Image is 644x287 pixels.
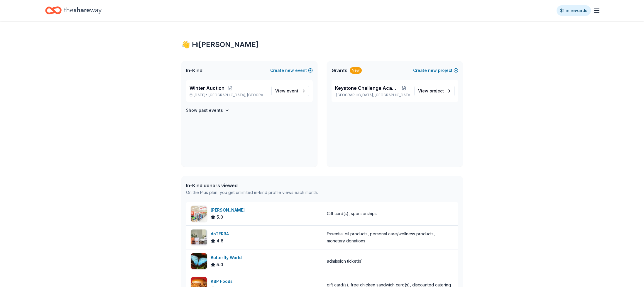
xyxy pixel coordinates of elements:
span: 5.0 [217,261,223,268]
img: Image for Butterfly World [191,253,207,269]
div: doTERRA [211,230,231,237]
p: [DATE] • [190,93,267,97]
span: event [287,88,298,93]
img: Image for doTERRA [191,229,207,245]
a: Home [45,4,102,17]
div: In-Kind donors viewed [186,182,318,189]
div: New [350,67,362,74]
button: Createnewproject [413,67,458,74]
div: KBP Foods [211,278,235,285]
div: admission ticket(s) [327,258,363,265]
div: Gift card(s), sponsorships [327,210,377,217]
img: Image for Winn-Dixie [191,206,207,222]
button: Show past events [186,107,229,114]
div: On the Plus plan, you get unlimited in-kind profile views each month. [186,189,318,196]
span: project [430,88,444,93]
span: new [428,67,437,74]
a: View project [414,86,455,96]
div: 👋 Hi [PERSON_NAME] [181,40,463,49]
h4: Show past events [186,107,223,114]
div: Butterfly World [211,254,244,261]
span: Keystone Challenge Academy [335,85,399,92]
span: 5.0 [217,214,223,221]
span: In-Kind [186,67,202,74]
div: [PERSON_NAME] [211,207,247,214]
span: View [275,87,298,94]
button: Createnewevent [270,67,313,74]
span: View [418,87,444,94]
span: Winter Auction [190,85,224,92]
span: new [285,67,294,74]
div: Essential oil products, personal care/wellness products, monetary donations [327,230,454,244]
span: [GEOGRAPHIC_DATA], [GEOGRAPHIC_DATA] [209,93,266,97]
p: [GEOGRAPHIC_DATA], [GEOGRAPHIC_DATA] [335,93,410,97]
a: $1 in rewards [557,5,591,16]
span: Grants [332,67,347,74]
a: View event [271,86,309,96]
span: 4.8 [217,237,224,244]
